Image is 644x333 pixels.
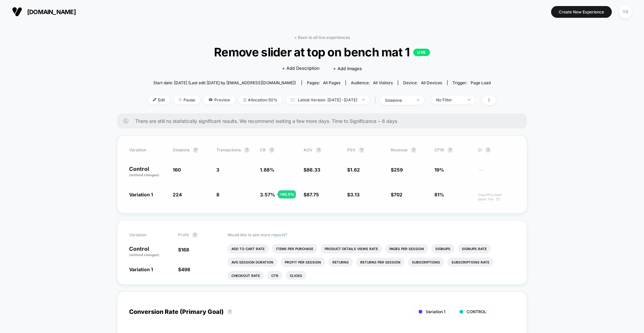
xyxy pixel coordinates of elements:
span: Edit [148,95,170,104]
div: YR [619,5,632,18]
button: [DOMAIN_NAME] [10,6,78,17]
span: Transactions [216,147,241,152]
span: 259 [394,167,403,173]
span: Preview [204,95,235,104]
span: (without changes) [129,173,159,177]
span: Variation 1 [426,309,445,314]
span: Variation 1 [129,267,153,272]
span: $ [178,267,190,272]
p: Control [129,166,166,178]
span: 81% [434,192,444,197]
span: (without changes) [129,253,159,257]
span: CR [260,147,266,152]
span: | [373,95,380,105]
li: Items Per Purchase [272,244,317,253]
span: CI [478,147,515,153]
span: Remove slider at top on bench mat 1 [165,45,479,59]
span: + Add Description [282,65,320,72]
button: Create New Experience [551,6,612,18]
span: all devices [421,80,442,85]
span: AOV [304,147,313,152]
span: $ [391,192,402,197]
button: ? [193,147,198,153]
span: OTW [434,147,471,153]
span: 224 [173,192,182,197]
span: 86.33 [307,167,320,173]
li: Product Details Views Rate [321,244,382,253]
img: end [178,98,182,101]
button: ? [192,232,198,238]
span: There are still no statistically significant results. We recommend waiting a few more days . Time... [135,118,514,124]
span: 8 [216,192,219,197]
li: Add To Cart Rate [227,244,269,253]
li: Subscriptions [408,257,444,267]
span: $ [304,192,319,197]
img: calendar [291,98,294,101]
span: 1.62 [350,167,360,173]
span: Profit [178,232,189,237]
span: CONTROL [467,309,486,314]
img: rebalance [244,98,246,102]
span: 702 [394,192,402,197]
span: Start date: [DATE] (Last edit [DATE] by [EMAIL_ADDRESS][DOMAIN_NAME]) [153,80,296,85]
img: Visually logo [12,7,22,17]
span: 498 [181,267,190,272]
button: ? [447,147,453,153]
span: Variation [129,147,166,153]
span: Revenue [391,147,408,152]
button: ? [411,147,416,153]
li: Signups [431,244,454,253]
li: Profit Per Session [281,257,325,267]
span: Page Load [471,80,491,85]
span: 168 [181,247,189,252]
li: Checkout Rate [227,271,264,280]
span: + Add Images [333,66,362,71]
div: + 90.5 % [278,190,296,198]
span: $ [347,192,360,197]
span: Pause [173,95,200,104]
span: $ [304,167,320,173]
p: Control [129,246,171,257]
span: Insufficient data for CI [478,193,515,201]
span: 3.57 % [260,192,275,197]
p: LIVE [413,49,430,56]
li: Clicks [286,271,306,280]
span: Variation [129,232,166,238]
span: --- [478,168,515,178]
button: ? [227,309,232,315]
span: Sessions [173,147,190,152]
img: end [468,99,470,100]
span: 160 [173,167,181,173]
span: 3.13 [350,192,360,197]
p: Would like to see more reports? [227,232,515,237]
span: 1.88 % [260,167,274,173]
button: YR [617,5,634,19]
li: Pages Per Session [385,244,428,253]
span: all pages [323,80,340,85]
span: PSV [347,147,356,152]
div: sessions [385,98,412,103]
button: ? [269,147,274,153]
span: Latest Version: [DATE] - [DATE] [286,95,370,104]
span: 19% [434,167,444,173]
button: ? [316,147,321,153]
div: Pages: [307,80,340,85]
img: end [417,99,419,101]
span: $ [347,167,360,173]
span: $ [178,247,189,252]
span: 3 [216,167,219,173]
button: ? [485,147,491,153]
li: Avg Session Duration [227,257,277,267]
div: No Filter [436,97,463,102]
div: Trigger: [452,80,491,85]
img: end [362,99,365,100]
span: $ [391,167,403,173]
li: Subscriptions Rate [447,257,493,267]
button: ? [359,147,364,153]
li: Returns Per Session [356,257,405,267]
span: Variation 1 [129,192,153,197]
a: < Back to all live experiences [294,35,350,40]
img: edit [153,98,156,101]
span: 87.75 [307,192,319,197]
li: Returns [328,257,353,267]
